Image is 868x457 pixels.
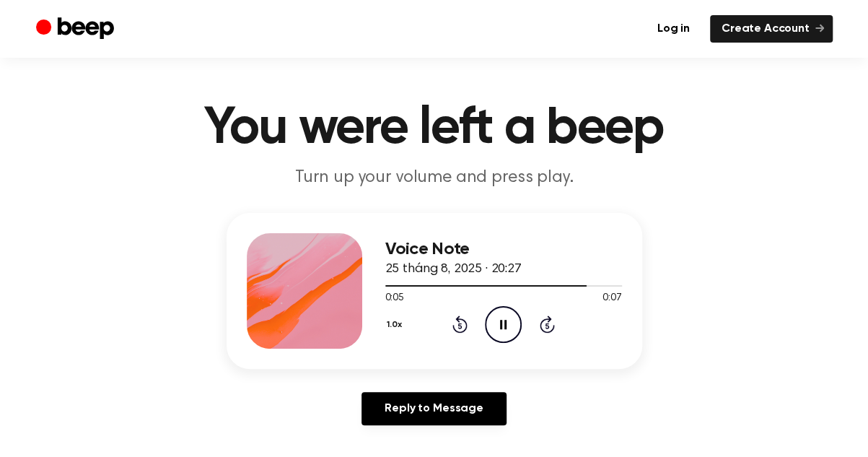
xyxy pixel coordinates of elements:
[36,15,118,43] a: Beep
[385,313,408,337] button: 1.0x
[157,166,711,190] p: Turn up your volume and press play.
[602,291,621,306] span: 0:07
[65,103,804,154] h1: You were left a beep
[385,263,522,276] span: 25 tháng 8, 2025 · 20:27
[710,15,833,43] a: Create Account
[385,240,622,259] h3: Voice Note
[646,15,701,43] a: Log in
[385,291,404,306] span: 0:05
[361,392,506,425] a: Reply to Message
